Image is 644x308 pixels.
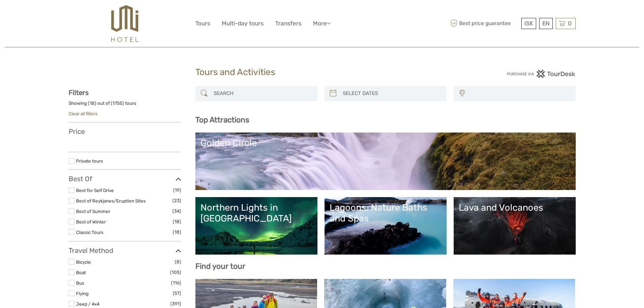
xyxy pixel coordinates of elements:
input: SEARCH [211,88,314,99]
span: (105) [170,268,181,276]
span: ISK [524,20,533,27]
span: (18) [173,218,181,226]
a: Best of Winter [76,219,106,224]
span: (116) [171,279,181,287]
a: Boat [76,270,86,275]
div: Lava and Volcanoes [459,202,571,213]
a: Transfers [275,19,302,28]
a: Lagoons, Nature Baths and Spas [330,202,442,250]
b: Find your tour [195,262,245,271]
a: Bus [76,280,84,286]
input: SELECT DATES [340,88,443,99]
div: Showing ( ) out of ( ) tours [69,100,181,111]
a: Classic Tours [76,230,103,235]
img: 526-1e775aa5-7374-4589-9d7e-5793fb20bdfc_logo_big.jpg [111,5,138,42]
a: More [313,19,331,28]
span: (19) [173,186,181,194]
label: 1755 [113,100,122,106]
strong: Filters [69,89,89,97]
h3: Travel Method [69,246,181,255]
span: (23) [172,197,181,205]
a: Northern Lights in [GEOGRAPHIC_DATA] [200,202,312,250]
a: Best for Self Drive [76,188,114,193]
h3: Price [69,127,181,136]
a: Tours [195,19,210,28]
b: Top Attractions [195,115,249,124]
a: Lava and Volcanoes [459,202,571,250]
a: Clear all filters [69,111,98,116]
span: Best price guarantee [449,18,520,29]
a: Private tours [76,158,103,164]
a: Golden Circle [200,138,571,185]
div: Golden Circle [200,138,571,148]
span: (34) [172,207,181,215]
span: (8) [175,258,181,266]
a: Jeep / 4x4 [76,301,99,307]
span: (18) [173,228,181,236]
img: PurchaseViaTourDesk.png [507,70,575,78]
h3: Best Of [69,175,181,183]
label: 18 [90,100,95,106]
div: Lagoons, Nature Baths and Spas [330,202,442,224]
h1: Tours and Activities [195,67,449,78]
span: (57) [173,289,181,297]
a: Best of Summer [76,209,110,214]
a: Best of Reykjanes/Eruption Sites [76,198,146,204]
div: EN [539,18,553,29]
span: 0 [567,20,573,27]
a: Flying [76,291,89,296]
div: Northern Lights in [GEOGRAPHIC_DATA] [200,202,312,224]
a: Multi-day tours [222,19,264,28]
span: (391) [170,300,181,308]
a: Bicycle [76,259,91,265]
